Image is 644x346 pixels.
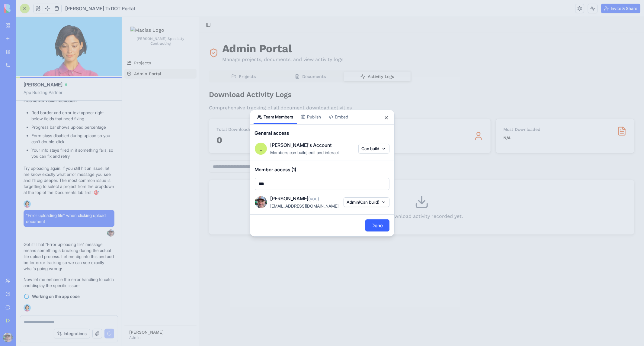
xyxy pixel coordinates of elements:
span: Documents [180,57,204,63]
p: Total Downloads [95,109,129,115]
a: Admin Portal [2,52,75,62]
span: [EMAIL_ADDRESS][DOMAIN_NAME] [271,203,339,209]
button: Publish [297,110,325,124]
h2: Download Activity Logs [87,73,512,82]
span: Admin Portal [12,54,39,60]
button: Done [365,219,389,231]
img: ACg8ocLCvxSa6pD2bm3DloqQmSdau6mM7U8YOcAdAAr2pqk7uHvwXhK8=s96-c [255,196,267,208]
span: [PERSON_NAME]'s Account [271,141,332,149]
span: [PERSON_NAME] [271,195,319,202]
p: No download activity recorded yet. [95,196,505,203]
button: Close [383,115,389,121]
span: Projects [12,43,29,49]
p: Admin [7,318,70,323]
h1: Admin Portal [100,26,221,38]
a: Projects [2,41,75,51]
p: N/A [381,118,492,124]
p: 0 [95,118,129,129]
span: Member access (1) [255,166,389,173]
button: Admin(Can build) [344,197,389,207]
p: 0 [238,118,266,129]
span: Projects [117,57,134,63]
button: Team Members [254,110,297,124]
p: Unique Users [238,109,266,115]
button: Embed [325,110,352,124]
img: Macias Logo [8,10,69,17]
span: Members can build, edit and interact [271,150,339,155]
p: Manage projects, documents, and view activity logs [100,39,221,46]
p: [PERSON_NAME] Specialty Contracting [7,19,70,29]
span: General access [255,129,389,137]
span: (Can build) [359,199,380,205]
p: Comprehensive tracking of all document download activities [87,87,512,95]
p: Most Downloaded [381,109,492,115]
p: [PERSON_NAME] [7,312,70,318]
button: Can build [358,144,389,154]
span: L [259,145,262,152]
span: (you) [309,196,319,202]
span: Activity Logs [246,57,272,63]
span: Admin [347,199,380,205]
